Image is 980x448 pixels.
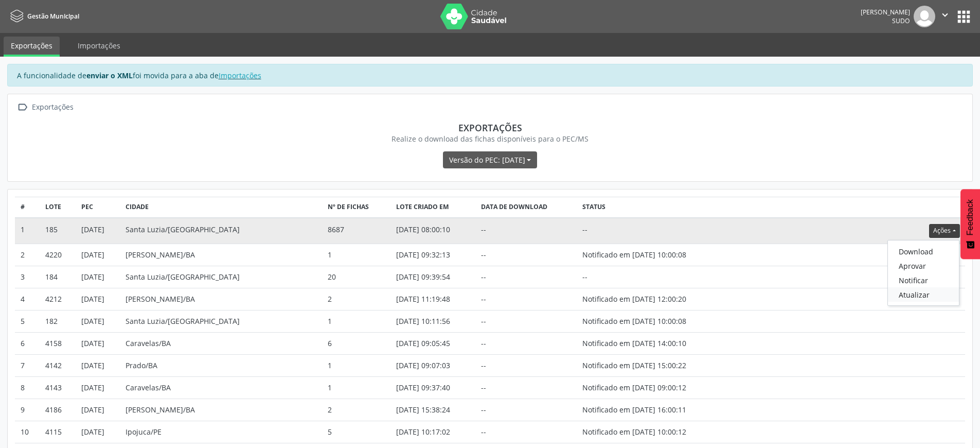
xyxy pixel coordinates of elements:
[929,224,959,238] button: Ações
[322,218,390,244] td: 8687
[577,399,727,421] td: Notificado em [DATE] 16:00:11
[40,421,76,443] td: 4115
[390,399,475,421] td: [DATE] 15:38:24
[390,266,475,288] td: [DATE] 09:39:54
[322,244,390,266] td: 1
[888,259,959,273] a: Aprovar
[861,8,910,16] div: [PERSON_NAME]
[15,244,40,266] td: 2
[887,240,959,306] ul: Ações
[577,266,727,288] td: --
[120,376,323,399] td: Caravelas/BA
[40,288,76,310] td: 4212
[396,202,470,212] div: Lote criado em
[30,100,75,115] div: Exportações
[577,244,727,266] td: Notificado em [DATE] 10:00:08
[322,332,390,354] td: 6
[76,376,120,399] td: [DATE]
[120,266,323,288] td: Santa Luzia/[GEOGRAPHIC_DATA]
[577,421,727,443] td: Notificado em [DATE] 10:00:12
[960,189,980,259] button: Feedback - Mostrar pesquisa
[81,202,115,212] div: PEC
[390,288,475,310] td: [DATE] 11:19:48
[475,354,577,376] td: --
[475,288,577,310] td: --
[475,421,577,443] td: --
[70,37,128,55] a: Importações
[577,310,727,332] td: Notificado em [DATE] 10:00:08
[15,354,40,376] td: 7
[7,64,973,87] div: A funcionalidade de foi movida para a aba de
[475,218,577,244] td: --
[955,8,973,26] button: apps
[76,218,120,244] td: [DATE]
[126,202,317,212] div: Cidade
[120,399,323,421] td: [PERSON_NAME]/BA
[892,16,910,25] span: Sudo
[390,354,475,376] td: [DATE] 09:07:03
[45,202,70,212] div: Lote
[475,399,577,421] td: --
[888,287,959,302] a: Atualizar
[577,354,727,376] td: Notificado em [DATE] 15:00:22
[7,8,79,25] a: Gestão Municipal
[40,266,76,288] td: 184
[76,399,120,421] td: [DATE]
[577,288,727,310] td: Notificado em [DATE] 12:00:20
[475,266,577,288] td: --
[582,202,722,212] div: Status
[76,288,120,310] td: [DATE]
[914,6,935,27] img: img
[76,266,120,288] td: [DATE]
[322,376,390,399] td: 1
[22,122,958,133] div: Exportações
[727,197,965,218] th: Actions
[322,266,390,288] td: 20
[390,376,475,399] td: [DATE] 09:37:40
[475,376,577,399] td: --
[15,376,40,399] td: 8
[966,199,975,235] span: Feedback
[15,399,40,421] td: 9
[390,332,475,354] td: [DATE] 09:05:45
[40,399,76,421] td: 4186
[40,332,76,354] td: 4158
[15,421,40,443] td: 10
[120,421,323,443] td: Ipojuca/PE
[76,354,120,376] td: [DATE]
[120,354,323,376] td: Prado/BA
[22,133,958,144] div: Realize o download das fichas disponíveis para o PEC/MS
[40,376,76,399] td: 4143
[76,421,120,443] td: [DATE]
[4,37,60,57] a: Exportações
[322,399,390,421] td: 2
[475,332,577,354] td: --
[322,421,390,443] td: 5
[888,273,959,287] a: Notificar
[577,218,727,244] td: --
[481,202,572,212] div: Data de download
[577,332,727,354] td: Notificado em [DATE] 14:00:10
[40,218,76,244] td: 185
[390,218,475,244] td: [DATE] 08:00:10
[15,100,30,115] i: 
[40,310,76,332] td: 182
[15,266,40,288] td: 3
[15,218,40,244] td: 1
[21,202,35,212] div: #
[120,310,323,332] td: Santa Luzia/[GEOGRAPHIC_DATA]
[322,288,390,310] td: 2
[390,421,475,443] td: [DATE] 10:17:02
[322,310,390,332] td: 1
[76,332,120,354] td: [DATE]
[939,9,951,21] i: 
[322,354,390,376] td: 1
[15,310,40,332] td: 5
[86,71,133,80] strong: enviar o XML
[390,244,475,266] td: [DATE] 09:32:13
[328,202,385,212] div: Nº de fichas
[390,310,475,332] td: [DATE] 10:11:56
[475,310,577,332] td: --
[76,310,120,332] td: [DATE]
[888,244,959,259] a: Download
